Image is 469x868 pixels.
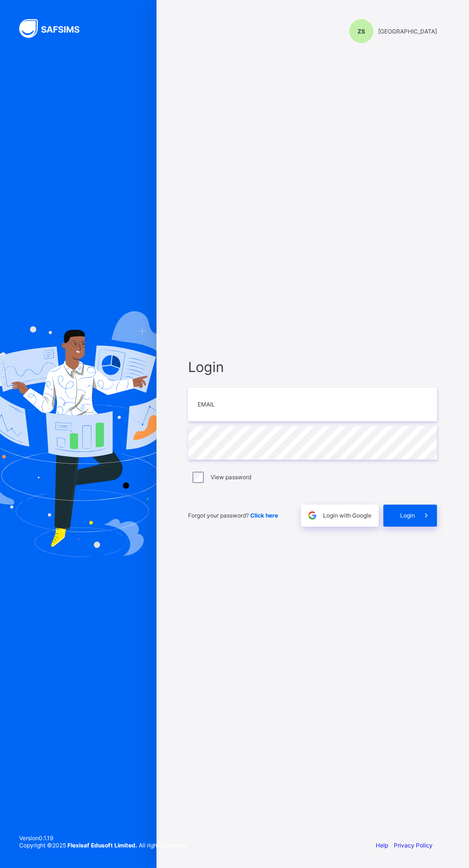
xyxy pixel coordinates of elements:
span: Login with Google [323,512,371,519]
span: Copyright © 2025 All rights reserved. [19,842,188,849]
img: google.396cfc9801f0270233282035f929180a.svg [307,510,318,521]
span: ZS [357,28,365,35]
a: Privacy Policy [394,842,433,849]
strong: Flexisaf Edusoft Limited. [67,842,137,849]
a: Click here [250,512,278,519]
label: View password [211,473,251,481]
span: Login [400,512,415,519]
a: Help [376,842,388,849]
img: SAFSIMS Logo [19,19,91,38]
span: Login [188,359,437,375]
span: Version 0.1.19 [19,834,188,842]
span: [GEOGRAPHIC_DATA] [378,28,437,35]
span: Forgot your password? [188,512,278,519]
